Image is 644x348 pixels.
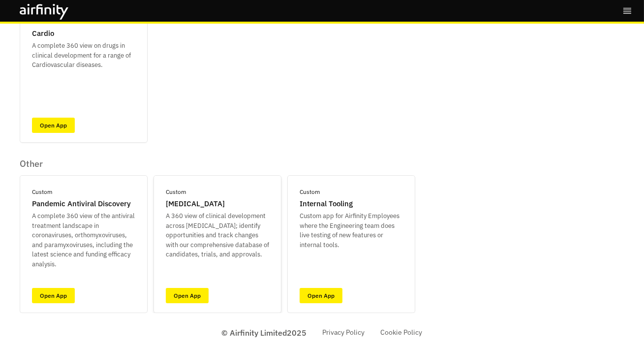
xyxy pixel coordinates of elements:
[166,288,209,303] a: Open App
[300,188,320,196] p: Custom
[300,288,342,303] a: Open App
[300,198,353,210] p: Internal Tooling
[32,211,135,269] p: A complete 360 view of the antiviral treatment landscape in coronaviruses, orthomyxoviruses, and ...
[166,188,186,196] p: Custom
[381,327,423,338] a: Cookie Policy
[32,118,75,133] a: Open App
[32,188,52,196] p: Custom
[20,158,415,169] p: Other
[32,28,54,39] p: Cardio
[32,198,131,210] p: Pandemic Antiviral Discovery
[166,211,269,259] p: A 360 view of clinical development across [MEDICAL_DATA]; identify opportunities and track change...
[32,288,75,303] a: Open App
[300,211,403,250] p: Custom app for Airfinity Employees where the Engineering team does live testing of new features o...
[222,327,307,339] p: © Airfinity Limited 2025
[166,198,225,210] p: [MEDICAL_DATA]
[32,41,135,70] p: A complete 360 view on drugs in clinical development for a range of Cardiovascular diseases.
[323,327,365,338] a: Privacy Policy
